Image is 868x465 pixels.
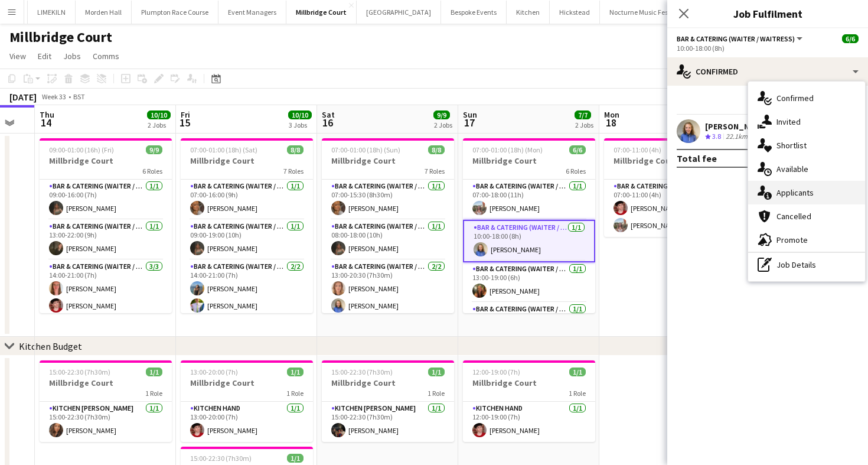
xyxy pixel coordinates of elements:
span: 1/1 [146,368,162,376]
div: 2 Jobs [434,121,452,129]
button: [GEOGRAPHIC_DATA] [357,1,441,24]
span: 1/1 [287,368,304,376]
span: 15:00-22:30 (7h30m) [190,454,252,463]
app-card-role: Bar & Catering (Waiter / waitress)2/213:00-20:30 (7h30m)[PERSON_NAME][PERSON_NAME] [322,260,454,317]
span: 14 [38,116,54,129]
button: Morden Hall [76,1,132,24]
app-card-role: Bar & Catering (Waiter / waitress)1/109:00-16:00 (7h)[PERSON_NAME] [40,180,172,220]
div: Available [748,157,865,181]
app-card-role: Bar & Catering (Waiter / waitress)1/113:00-22:00 (9h)[PERSON_NAME] [40,220,172,260]
button: Nocturne Music Festival [600,1,691,24]
span: 1/1 [428,368,445,376]
span: Bar & Catering (Waiter / waitress) [677,34,795,43]
app-card-role: Bar & Catering (Waiter / waitress)1/107:00-15:30 (8h30m)[PERSON_NAME] [322,180,454,220]
span: 9/9 [433,110,450,119]
h3: Millbridge Court [322,155,454,166]
div: [PERSON_NAME] [705,121,770,132]
app-job-card: 12:00-19:00 (7h)1/1Millbridge Court1 RoleKitchen Hand1/112:00-19:00 (7h)[PERSON_NAME] [463,360,595,442]
h3: Job Fulfilment [667,6,868,21]
span: 7 Roles [283,167,304,175]
span: 12:00-19:00 (7h) [472,368,520,376]
span: 1 Role [428,389,445,398]
app-card-role: Bar & Catering (Waiter / waitress)1/1 [463,303,595,343]
app-job-card: 09:00-01:00 (16h) (Fri)9/9Millbridge Court6 RolesBar & Catering (Waiter / waitress)1/109:00-16:00... [40,138,172,313]
app-job-card: 07:00-01:00 (18h) (Mon)6/6Millbridge Court6 RolesBar & Catering (Waiter / waitress)1/107:00-18:00... [463,138,595,313]
button: Bespoke Events [441,1,507,24]
div: Shortlist [748,134,865,157]
button: Event Managers [218,1,286,24]
span: 9/9 [146,145,162,154]
button: Plumpton Race Course [132,1,218,24]
span: Thu [40,109,54,120]
span: 8/8 [428,145,445,154]
span: 6 Roles [566,167,586,175]
span: 1 Role [569,389,586,398]
app-card-role: Bar & Catering (Waiter / waitress)2/207:00-11:00 (4h)[PERSON_NAME][PERSON_NAME] [604,180,736,237]
span: Comms [93,51,119,61]
div: Confirmed [748,86,865,110]
app-card-role: Bar & Catering (Waiter / waitress)1/107:00-16:00 (9h)[PERSON_NAME] [181,180,313,220]
span: 7/7 [575,110,591,119]
span: 1 Role [286,389,304,398]
app-card-role: Bar & Catering (Waiter / waitress)1/110:00-18:00 (8h)[PERSON_NAME] [463,220,595,262]
app-card-role: Bar & Catering (Waiter / waitress)1/107:00-18:00 (11h)[PERSON_NAME] [463,180,595,220]
h3: Millbridge Court [181,378,313,388]
h1: Millbridge Court [9,28,112,46]
app-job-card: 15:00-22:30 (7h30m)1/1Millbridge Court1 RoleKitchen [PERSON_NAME]1/115:00-22:30 (7h30m)[PERSON_NAME] [40,360,172,442]
span: Jobs [63,51,81,61]
app-card-role: Bar & Catering (Waiter / waitress)1/109:00-19:00 (10h)[PERSON_NAME] [181,220,313,260]
div: Invited [748,110,865,134]
span: Mon [604,109,619,120]
span: 15:00-22:30 (7h30m) [49,368,110,376]
h3: Millbridge Court [40,378,172,388]
app-card-role: Kitchen Hand1/113:00-20:00 (7h)[PERSON_NAME] [181,402,313,442]
app-job-card: 13:00-20:00 (7h)1/1Millbridge Court1 RoleKitchen Hand1/113:00-20:00 (7h)[PERSON_NAME] [181,360,313,442]
span: 3.8 [712,132,721,141]
app-job-card: 15:00-22:30 (7h30m)1/1Millbridge Court1 RoleKitchen [PERSON_NAME]1/115:00-22:30 (7h30m)[PERSON_NAME] [322,360,454,442]
h3: Millbridge Court [322,378,454,388]
div: Kitchen Budget [19,340,82,352]
span: 07:00-01:00 (18h) (Sun) [331,145,400,154]
span: 17 [461,116,477,129]
span: 07:00-01:00 (18h) (Sat) [190,145,257,154]
app-card-role: Bar & Catering (Waiter / waitress)2/214:00-21:00 (7h)[PERSON_NAME][PERSON_NAME] [181,260,313,317]
span: Sun [463,109,477,120]
div: Cancelled [748,204,865,228]
h3: Millbridge Court [463,378,595,388]
span: 8/8 [287,145,304,154]
span: Week 33 [39,92,68,101]
app-card-role: Kitchen [PERSON_NAME]1/115:00-22:30 (7h30m)[PERSON_NAME] [322,402,454,442]
a: Comms [88,48,124,64]
span: 07:00-11:00 (4h) [614,145,661,154]
app-job-card: 07:00-01:00 (18h) (Sat)8/8Millbridge Court7 RolesBar & Catering (Waiter / waitress)1/107:00-16:00... [181,138,313,313]
div: 2 Jobs [148,121,170,129]
app-card-role: Bar & Catering (Waiter / waitress)1/108:00-18:00 (10h)[PERSON_NAME] [322,220,454,260]
span: 6/6 [569,145,586,154]
div: 22.1km [723,132,750,142]
app-job-card: 07:00-11:00 (4h)2/2Millbridge Court1 RoleBar & Catering (Waiter / waitress)2/207:00-11:00 (4h)[PE... [604,138,736,237]
h3: Millbridge Court [181,155,313,166]
div: Confirmed [667,57,868,86]
div: 2 Jobs [575,121,593,129]
span: Edit [38,51,51,61]
span: View [9,51,26,61]
div: Applicants [748,181,865,204]
h3: Millbridge Court [40,155,172,166]
div: 3 Jobs [289,121,311,129]
app-card-role: Kitchen [PERSON_NAME]1/115:00-22:30 (7h30m)[PERSON_NAME] [40,402,172,442]
app-card-role: Kitchen Hand1/112:00-19:00 (7h)[PERSON_NAME] [463,402,595,442]
span: 1 Role [145,389,162,398]
h3: Millbridge Court [463,155,595,166]
div: Job Details [748,253,865,277]
button: Hickstead [550,1,600,24]
app-card-role: Bar & Catering (Waiter / waitress)1/113:00-19:00 (6h)[PERSON_NAME] [463,262,595,303]
span: 7 Roles [425,167,445,175]
app-job-card: 07:00-01:00 (18h) (Sun)8/8Millbridge Court7 RolesBar & Catering (Waiter / waitress)1/107:00-15:30... [322,138,454,313]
